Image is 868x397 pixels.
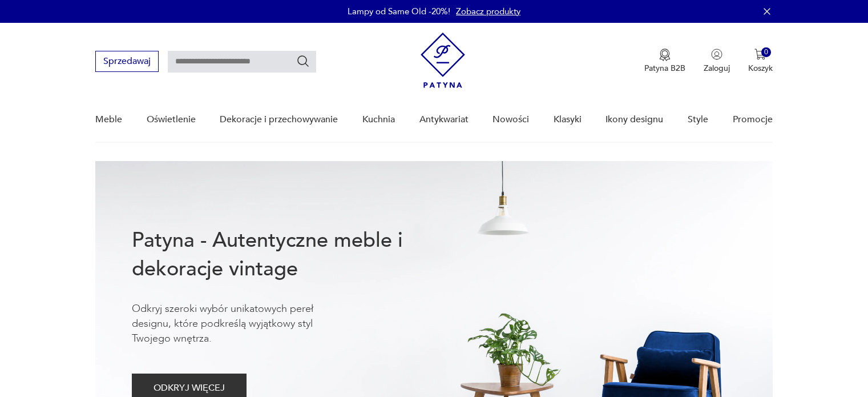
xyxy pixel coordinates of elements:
img: Ikona medalu [659,49,671,61]
a: Oświetlenie [147,98,196,142]
a: Dekoracje i przechowywanie [220,98,338,142]
a: Promocje [733,98,773,142]
img: Patyna - sklep z meblami i dekoracjami vintage [421,33,465,88]
a: Style [688,98,708,142]
p: Lampy od Same Old -20%! [348,6,450,17]
button: 0Koszyk [748,49,773,74]
p: Zaloguj [704,63,730,74]
div: 0 [761,47,771,57]
p: Odkryj szeroki wybór unikatowych pereł designu, które podkreślą wyjątkowy styl Twojego wnętrza. [132,302,349,346]
p: Patyna B2B [644,63,685,74]
button: Sprzedawaj [95,51,159,72]
img: Ikona koszyka [754,49,766,60]
a: Sprzedawaj [95,58,159,66]
a: ODKRYJ WIĘCEJ [132,385,247,393]
a: Meble [95,98,122,142]
a: Zobacz produkty [456,6,520,17]
a: Ikona medaluPatyna B2B [644,49,685,74]
img: Ikonka użytkownika [711,49,722,60]
a: Kuchnia [362,98,395,142]
button: Zaloguj [704,49,730,74]
a: Klasyki [554,98,582,142]
button: Patyna B2B [644,49,685,74]
button: Szukaj [296,54,310,68]
p: Koszyk [748,63,773,74]
h1: Patyna - Autentyczne meble i dekoracje vintage [132,226,440,283]
a: Antykwariat [419,98,469,142]
a: Ikony designu [605,98,663,142]
a: Nowości [492,98,529,142]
